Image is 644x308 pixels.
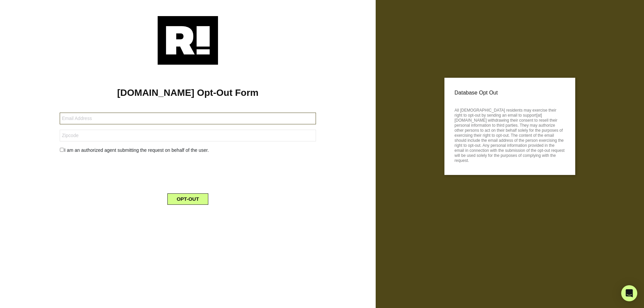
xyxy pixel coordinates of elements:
p: Database Opt Out [454,88,565,98]
div: Open Intercom Messenger [621,285,637,301]
h1: [DOMAIN_NAME] Opt-Out Form [10,87,366,99]
p: All [DEMOGRAPHIC_DATA] residents may exercise their right to opt-out by sending an email to suppo... [454,106,565,163]
input: Email Address [60,113,316,124]
img: Retention.com [158,16,218,65]
input: Zipcode [60,130,316,141]
button: OPT-OUT [167,193,209,205]
div: I am an authorized agent submitting the request on behalf of the user. [55,147,321,154]
iframe: reCAPTCHA [137,159,239,185]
